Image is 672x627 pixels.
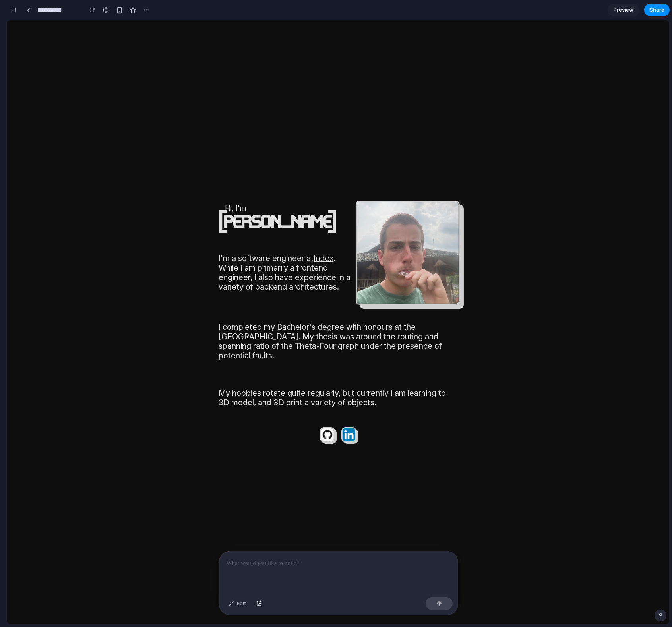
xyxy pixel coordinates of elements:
p: I completed my Bachelor's degree with honours at the [GEOGRAPHIC_DATA]. My thesis was around the ... [212,302,451,340]
a: Index [307,233,327,243]
button: Share [644,4,670,16]
h3: Hi, I'm [219,183,349,192]
p: My hobbies rotate quite regularly, but currently I am learning to 3D model, and 3D print a variet... [212,368,451,387]
span: Preview [614,6,633,14]
p: I'm a software engineer at . While I am primarily a frontend engineer, I also have experience in ... [212,233,349,271]
a: Preview [608,4,639,16]
span: Share [649,6,664,14]
img: githubLogo.png [313,407,328,422]
img: linkedIn.webp [335,407,350,422]
h1: [PERSON_NAME] [212,193,329,213]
